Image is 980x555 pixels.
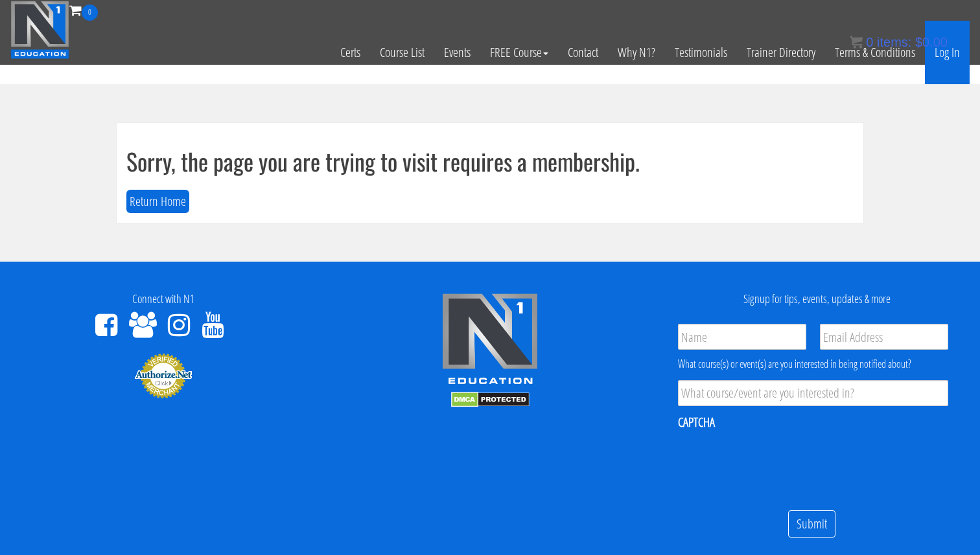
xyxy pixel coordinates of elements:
div: What course(s) or event(s) are you interested in being notified about? [678,356,948,372]
img: n1-education [10,1,69,59]
span: items: [877,35,911,49]
h4: Connect with N1 [10,293,317,306]
button: Return Home [126,190,189,214]
label: CAPTCHA [678,414,715,431]
img: icon11.png [850,36,863,49]
a: Testimonials [665,21,737,84]
a: Why N1? [608,21,665,84]
a: Certs [331,21,370,84]
span: $ [915,35,922,49]
h1: Sorry, the page you are trying to visit requires a membership. [126,148,854,174]
a: Log In [925,21,970,84]
a: 0 [69,1,98,19]
iframe: reCAPTCHA [678,439,875,490]
a: Trainer Directory [737,21,825,84]
a: FREE Course [480,21,558,84]
span: 0 [82,5,98,21]
input: What course/event are you interested in? [678,380,948,406]
a: Events [434,21,480,84]
a: Terms & Conditions [825,21,925,84]
h4: Signup for tips, events, updates & more [663,293,970,306]
a: 0 items: $0.00 [850,35,948,49]
img: n1-edu-logo [441,293,539,389]
img: DMCA.com Protection Status [451,392,530,407]
input: Name [678,324,806,350]
img: Authorize.Net Merchant - Click to Verify [134,352,192,399]
input: Email Address [820,324,948,350]
span: 0 [866,35,873,49]
a: Course List [370,21,434,84]
bdi: 0.00 [915,35,948,49]
a: Contact [558,21,608,84]
input: Submit [788,510,835,538]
